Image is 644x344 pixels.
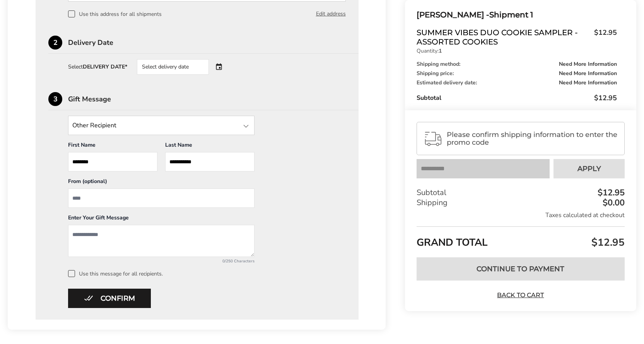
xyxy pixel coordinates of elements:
[417,9,617,21] div: Shipment 1
[48,36,62,50] div: 2
[417,257,625,281] button: Continue to Payment
[417,93,617,103] div: Subtotal
[417,28,590,46] span: Summer Vibes Duo Cookie Sampler - Assorted Cookies
[589,236,625,249] span: $12.95
[447,131,618,146] span: Please confirm shipping information to enter the promo code
[68,188,255,208] input: From
[165,152,255,171] input: Last Name
[68,289,151,308] button: Confirm button
[316,10,346,18] button: Edit address
[68,225,255,257] textarea: Add a message
[68,270,346,277] label: Use this message for all recipients.
[559,62,617,67] span: Need More Information
[601,199,625,207] div: $0.00
[137,59,209,75] div: Select delivery date
[417,188,625,198] div: Subtotal
[68,258,255,264] div: 0/250 Characters
[68,141,157,152] div: First Name
[590,28,617,44] span: $12.95
[417,198,625,208] div: Shipping
[165,141,255,152] div: Last Name
[577,165,601,172] span: Apply
[559,71,617,76] span: Need More Information
[68,214,255,225] div: Enter Your Gift Message
[417,48,617,54] p: Quantity:
[83,63,127,70] strong: DELIVERY DATE*
[68,10,162,17] label: Use this address for all shipments
[439,47,442,55] strong: 1
[417,10,489,19] span: [PERSON_NAME] -
[417,71,617,76] div: Shipping price:
[417,80,617,86] div: Estimated delivery date:
[68,96,359,103] div: Gift Message
[553,159,625,178] button: Apply
[68,116,255,135] input: State
[417,62,617,67] div: Shipping method:
[596,188,625,197] div: $12.95
[559,80,617,86] span: Need More Information
[68,64,127,70] div: Select
[494,291,548,300] a: Back to Cart
[68,178,255,188] div: From (optional)
[417,211,625,219] div: Taxes calculated at checkout
[594,93,617,103] span: $12.95
[68,152,157,171] input: First Name
[417,226,625,252] div: GRAND TOTAL
[417,28,617,46] a: Summer Vibes Duo Cookie Sampler - Assorted Cookies$12.95
[48,92,62,106] div: 3
[68,39,359,46] div: Delivery Date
